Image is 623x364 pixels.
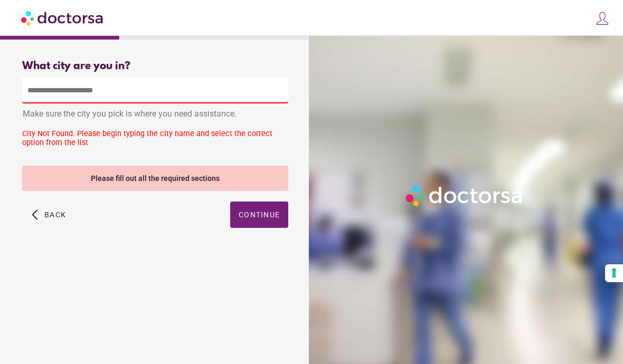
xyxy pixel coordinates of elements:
[595,11,610,26] img: icons8-customer-100.png
[22,129,288,147] div: City Not Found. Please begin typing the city name and select the correct option from the list
[605,264,623,282] button: Your consent preferences for tracking technologies
[22,103,288,127] div: Make sure the city you pick is where you need assistance.
[239,210,280,219] span: Continue
[402,181,527,209] img: Logo-Doctorsa-trans-White-partial-flat.png
[44,210,66,219] span: Back
[22,60,288,72] div: What city are you in?
[21,6,105,30] img: Doctorsa.com
[22,166,288,191] div: Please fill out all the required sections
[27,202,70,228] button: arrow_back_ios Back
[230,202,288,228] button: Continue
